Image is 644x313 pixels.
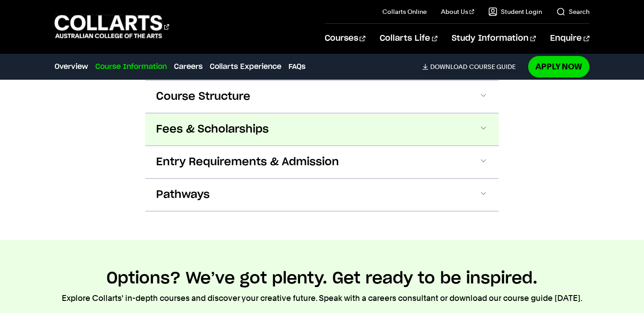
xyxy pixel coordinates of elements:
[210,61,281,72] a: Collarts Experience
[156,90,250,104] span: Course Structure
[106,269,538,288] h2: Options? We’ve got plenty. Get ready to be inspired.
[382,7,427,16] a: Collarts Online
[145,113,499,146] button: Fees & Scholarships
[556,7,589,16] a: Search
[441,7,474,16] a: About Us
[62,292,582,304] p: Explore Collarts' in-depth courses and discover your creative future. Speak with a careers consul...
[145,146,499,178] button: Entry Requirements & Admission
[550,24,589,53] a: Enquire
[55,61,88,72] a: Overview
[55,14,169,39] div: Go to homepage
[156,155,339,169] span: Entry Requirements & Admission
[95,61,167,72] a: Course Information
[174,61,203,72] a: Careers
[380,24,437,53] a: Collarts Life
[325,24,365,53] a: Courses
[145,179,499,211] button: Pathways
[488,7,542,16] a: Student Login
[156,188,210,202] span: Pathways
[430,63,467,71] span: Download
[422,63,523,71] a: DownloadCourse Guide
[528,56,589,77] a: Apply Now
[156,122,269,137] span: Fees & Scholarships
[288,61,305,72] a: FAQs
[145,81,499,113] button: Course Structure
[452,24,536,53] a: Study Information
